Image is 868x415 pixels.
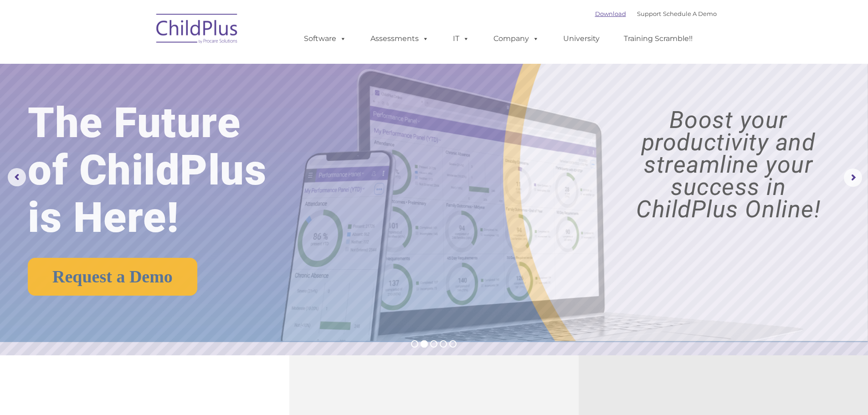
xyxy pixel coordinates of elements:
[663,10,717,17] a: Schedule A Demo
[637,10,661,17] a: Support
[595,10,626,17] a: Download
[600,109,857,220] rs-layer: Boost your productivity and streamline your success in ChildPlus Online!
[361,30,438,48] a: Assessments
[595,10,717,17] font: |
[28,258,197,296] a: Request a Demo
[484,30,548,48] a: Company
[444,30,478,48] a: IT
[127,60,154,67] span: Last name
[295,30,355,48] a: Software
[152,7,243,53] img: ChildPlus by Procare Solutions
[554,30,609,48] a: University
[127,97,165,104] span: Phone number
[28,99,305,241] rs-layer: The Future of ChildPlus is Here!
[615,30,702,48] a: Training Scramble!!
